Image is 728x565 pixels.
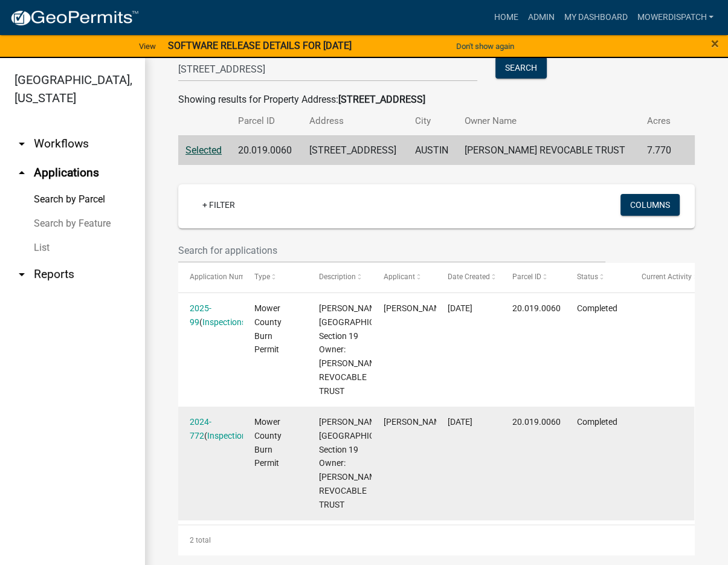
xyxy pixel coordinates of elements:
[565,263,630,292] datatable-header-cell: Status
[448,273,490,281] span: Date Created
[231,135,302,165] td: 20.019.0060
[319,417,401,509] span: WINDOM TOWNSHIP Section 19 Owner: MICHELLE M SCHWARTZ REVOCABLE TRUST
[190,417,211,441] a: 2024-772
[338,94,425,105] strong: [STREET_ADDRESS]
[451,36,519,56] button: Don't show again
[202,317,246,327] a: Inspections
[512,273,541,281] span: Parcel ID
[193,194,245,216] a: + Filter
[559,6,632,29] a: My Dashboard
[190,303,211,327] a: 2025-99
[630,263,694,292] datatable-header-cell: Current Activity
[14,267,29,282] i: arrow_drop_down
[190,273,256,281] span: Application Number
[523,6,559,29] a: Admin
[254,303,282,354] span: Mower County Burn Permit
[14,137,29,151] i: arrow_drop_down
[620,194,680,216] button: Columns
[632,6,718,29] a: MowerDispatch
[489,6,523,29] a: Home
[319,273,356,281] span: Description
[190,415,231,443] div: ( )
[408,135,457,165] td: AUSTIN
[408,107,457,135] th: City
[168,40,352,51] strong: SOFTWARE RELEASE DETAILS FOR [DATE]
[372,263,436,292] datatable-header-cell: Applicant
[254,417,282,468] span: Mower County Burn Permit
[207,431,251,441] a: Inspections
[501,263,565,292] datatable-header-cell: Parcel ID
[512,417,561,427] span: 20.019.0060
[319,303,401,396] span: WINDOM TOWNSHIP Section 19 Owner: MICHELLE M SCHWARTZ REVOCABLE TRUST
[457,107,640,135] th: Owner Name
[711,36,719,51] button: Close
[178,263,243,292] datatable-header-cell: Application Number
[134,36,161,56] a: View
[436,263,501,292] datatable-header-cell: Date Created
[178,525,695,555] div: 2 total
[577,273,598,281] span: Status
[383,303,448,313] span: Michelle M Schwartz
[448,303,472,313] span: 01/15/2025
[14,166,29,180] i: arrow_drop_up
[641,273,691,281] span: Current Activity
[178,92,695,107] div: Showing results for Property Address:
[577,303,617,313] span: Completed
[577,417,617,427] span: Completed
[302,135,408,165] td: [STREET_ADDRESS]
[512,303,561,313] span: 20.019.0060
[711,35,719,52] span: ×
[185,144,222,156] a: Selected
[178,238,605,263] input: Search for applications
[254,273,270,281] span: Type
[383,417,448,427] span: Michelle M Schwartz
[308,263,372,292] datatable-header-cell: Description
[190,302,231,329] div: ( )
[243,263,308,292] datatable-header-cell: Type
[457,135,640,165] td: [PERSON_NAME] REVOCABLE TRUST
[231,107,302,135] th: Parcel ID
[448,417,472,427] span: 11/13/2024
[495,57,547,79] button: Search
[639,107,680,135] th: Acres
[302,107,408,135] th: Address
[383,273,414,281] span: Applicant
[639,135,680,165] td: 7.770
